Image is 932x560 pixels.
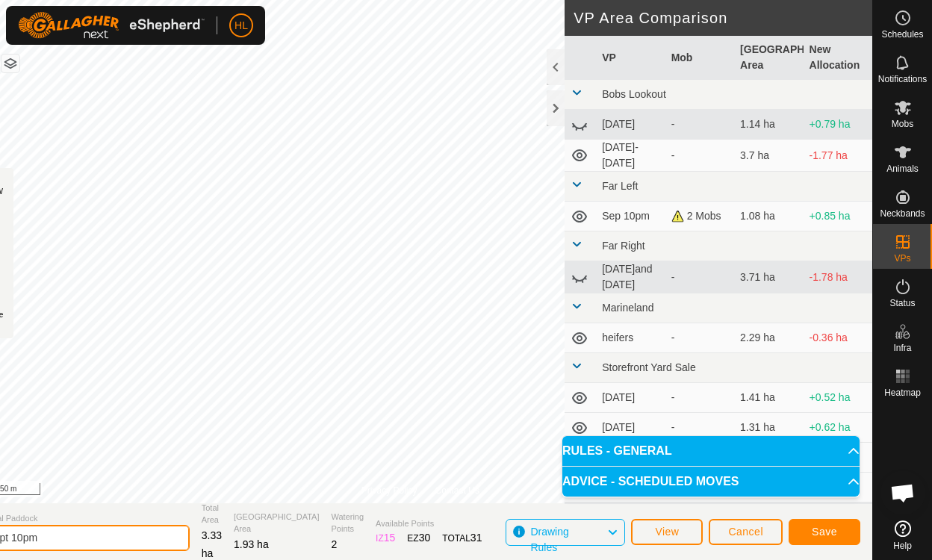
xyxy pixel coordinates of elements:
[884,388,921,397] span: Heatmap
[602,302,653,314] span: Marineland
[655,526,679,538] span: View
[419,532,431,544] span: 30
[804,140,872,172] td: -1.77 ha
[18,12,205,39] img: Gallagher Logo
[734,110,803,140] td: 1.14 ha
[596,202,665,231] td: Sep 10pm
[602,88,666,100] span: Bobs Lookout
[812,526,837,538] span: Save
[878,75,927,84] span: Notifications
[893,541,912,550] span: Help
[873,514,932,556] a: Help
[881,30,923,39] span: Schedules
[804,323,872,353] td: -0.36 ha
[202,529,222,559] span: 3.33 ha
[893,343,911,352] span: Infra
[602,361,696,373] span: Storefront Yard Sale
[602,240,645,252] span: Far Right
[631,519,703,545] button: View
[470,532,482,544] span: 31
[671,148,728,164] div: -
[804,36,872,80] th: New Allocation
[734,140,803,172] td: 3.7 ha
[665,36,734,80] th: Mob
[728,526,763,538] span: Cancel
[234,511,320,535] span: [GEOGRAPHIC_DATA] Area
[596,383,665,413] td: [DATE]
[1,55,19,72] button: Map Layers
[562,467,860,497] p-accordion-header: ADVICE - SCHEDULED MOVES
[332,538,338,550] span: 2
[596,110,665,140] td: [DATE]
[789,519,860,545] button: Save
[671,270,728,285] div: -
[804,413,872,443] td: +0.62 ha
[332,511,364,535] span: Watering Points
[407,530,430,546] div: EZ
[361,484,417,497] a: Privacy Policy
[602,180,638,192] span: Far Left
[596,413,665,443] td: [DATE]
[880,209,925,218] span: Neckbands
[202,502,222,526] span: Total Area
[435,484,479,497] a: Contact Us
[234,18,248,34] span: HL
[442,530,482,546] div: TOTAL
[596,261,665,293] td: [DATE]and [DATE]
[384,532,396,544] span: 15
[234,538,269,550] span: 1.93 ha
[734,413,803,443] td: 1.31 ha
[671,208,728,224] div: 2 Mobs
[709,519,783,545] button: Cancel
[894,254,910,263] span: VPs
[596,323,665,353] td: heifers
[562,445,672,457] span: RULES - GENERAL
[562,476,739,488] span: ADVICE - SCHEDULED MOVES
[574,9,872,27] h2: VP Area Comparison
[804,261,872,293] td: -1.78 ha
[804,383,872,413] td: +0.52 ha
[530,526,568,553] span: Drawing Rules
[889,299,915,308] span: Status
[562,436,860,466] p-accordion-header: RULES - GENERAL
[596,140,665,172] td: [DATE]-[DATE]
[804,202,872,231] td: +0.85 ha
[671,420,728,435] div: -
[880,470,925,515] div: Open chat
[596,36,665,80] th: VP
[376,517,482,530] span: Available Points
[886,164,919,173] span: Animals
[671,330,728,346] div: -
[671,116,728,132] div: -
[376,530,395,546] div: IZ
[734,323,803,353] td: 2.29 ha
[892,119,913,128] span: Mobs
[804,110,872,140] td: +0.79 ha
[734,202,803,231] td: 1.08 ha
[734,383,803,413] td: 1.41 ha
[734,261,803,293] td: 3.71 ha
[671,390,728,405] div: -
[734,36,803,80] th: [GEOGRAPHIC_DATA] Area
